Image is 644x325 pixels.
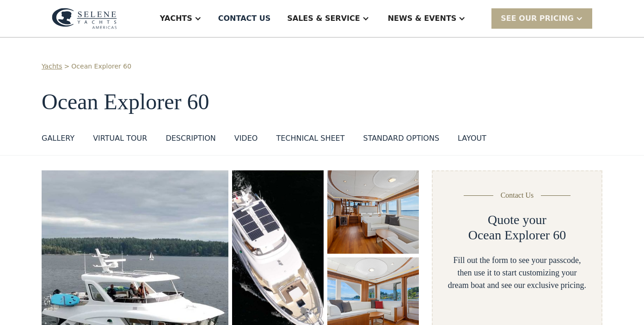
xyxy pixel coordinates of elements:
div: VIDEO [234,133,258,144]
a: Technical sheet [276,133,344,148]
div: Contact Us [501,190,534,201]
div: VIRTUAL TOUR [93,133,147,144]
div: GALLERY [42,133,74,144]
div: Technical sheet [276,133,344,144]
a: open lightbox [327,170,419,254]
div: Yachts [160,13,192,24]
div: SEE Our Pricing [491,8,592,28]
a: VIDEO [234,133,258,148]
a: GALLERY [42,133,74,148]
a: Ocean Explorer 60 [71,62,131,71]
a: DESCRIPTION [166,133,215,148]
a: standard options [363,133,439,148]
h2: Quote your [488,212,546,228]
div: News & EVENTS [388,13,457,24]
a: Yachts [42,62,62,71]
div: > [64,62,70,71]
h1: Ocean Explorer 60 [42,90,602,114]
div: Contact US [218,13,271,24]
div: SEE Our Pricing [501,13,574,24]
div: standard options [363,133,439,144]
div: Fill out the form to see your passcode, then use it to start customizing your dream boat and see ... [448,254,587,292]
div: layout [458,133,486,144]
a: VIRTUAL TOUR [93,133,147,148]
img: logo [52,8,117,29]
a: layout [458,133,486,148]
h2: Ocean Explorer 60 [468,227,566,243]
div: DESCRIPTION [166,133,215,144]
div: Sales & Service [287,13,360,24]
